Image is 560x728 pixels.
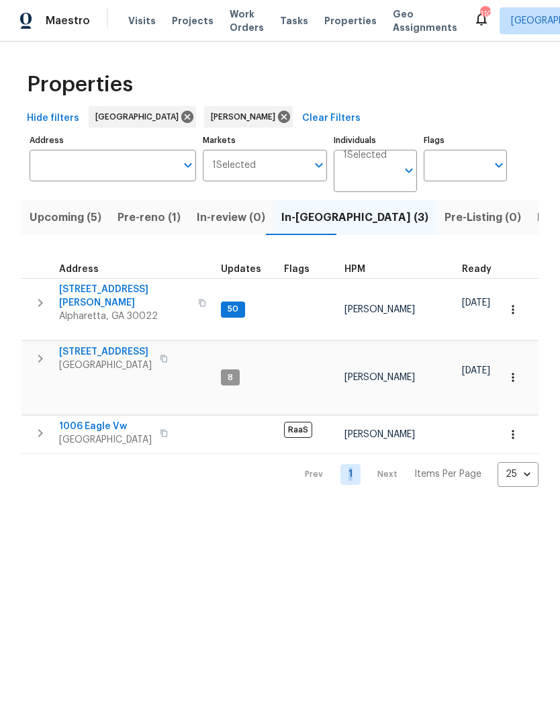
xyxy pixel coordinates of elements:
span: Visits [128,15,156,28]
div: [GEOGRAPHIC_DATA] [89,107,196,128]
button: Open [400,162,418,181]
span: [GEOGRAPHIC_DATA] [59,434,152,447]
button: Open [179,156,197,175]
div: Earliest renovation start date (first business day after COE or Checkout) [462,265,504,275]
span: 1 Selected [343,150,387,162]
button: Open [489,156,508,175]
p: Items Per Page [414,468,481,482]
span: Pre-reno (1) [118,209,181,228]
span: 50 [222,304,244,316]
div: 110 [480,8,489,21]
span: Work Orders [230,8,264,35]
span: Tasks [280,17,308,26]
span: Address [59,265,99,275]
span: Ready [462,265,492,275]
span: Upcoming (5) [30,209,101,228]
span: Properties [27,79,133,92]
span: In-[GEOGRAPHIC_DATA] (3) [281,209,428,228]
span: Projects [172,15,214,28]
span: Flags [284,265,310,275]
label: Address [30,137,196,145]
span: [DATE] [462,299,490,308]
button: Hide filters [21,107,85,132]
span: [PERSON_NAME] [344,306,415,315]
span: [STREET_ADDRESS] [59,346,152,359]
span: Properties [324,15,377,28]
span: 8 [222,373,238,384]
span: 1006 Eagle Vw [59,420,152,434]
a: Goto page 1 [340,465,361,486]
span: [PERSON_NAME] [344,430,415,440]
span: Hide filters [27,111,79,128]
nav: Pagination Navigation [292,463,539,488]
span: RaaS [284,422,312,439]
span: Pre-Listing (0) [445,209,521,228]
button: Clear Filters [297,107,366,132]
div: [PERSON_NAME] [204,107,293,128]
span: Updates [221,265,261,275]
span: [GEOGRAPHIC_DATA] [95,111,184,124]
span: Maestro [46,15,90,28]
label: Flags [424,137,507,145]
button: Open [310,156,328,175]
span: Geo Assignments [393,8,457,35]
span: [PERSON_NAME] [344,373,415,383]
span: HPM [344,265,365,275]
span: [STREET_ADDRESS][PERSON_NAME] [59,283,190,310]
div: 25 [498,457,539,492]
span: Alpharetta, GA 30022 [59,310,190,324]
label: Markets [203,137,328,145]
span: [DATE] [462,367,490,376]
span: [PERSON_NAME] [211,111,281,124]
span: [GEOGRAPHIC_DATA] [59,359,152,373]
label: Individuals [334,137,417,145]
span: Clear Filters [302,111,361,128]
span: In-review (0) [197,209,265,228]
span: 1 Selected [212,161,256,172]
